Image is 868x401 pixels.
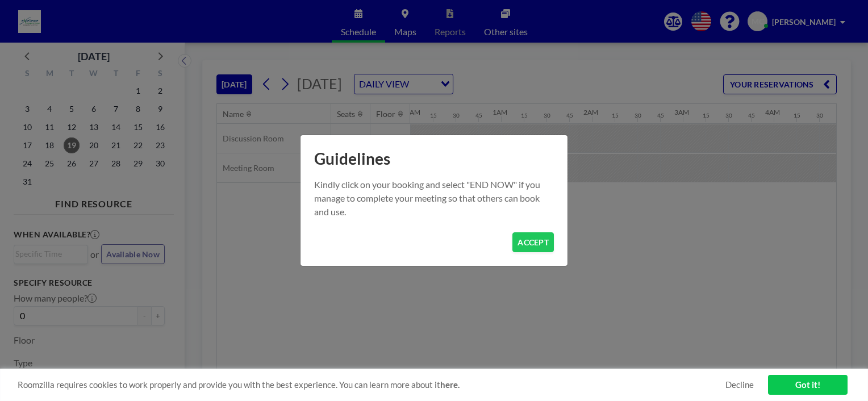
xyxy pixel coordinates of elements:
h1: Guidelines [301,135,567,178]
p: Kindly click on your booking and select "END NOW" if you manage to complete your meeting so that ... [314,178,554,219]
a: here. [440,379,460,390]
a: Decline [725,379,754,390]
span: Roomzilla requires cookies to work properly and provide you with the best experience. You can lea... [18,379,725,390]
a: Got it! [768,375,848,395]
button: ACCEPT [512,232,554,252]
